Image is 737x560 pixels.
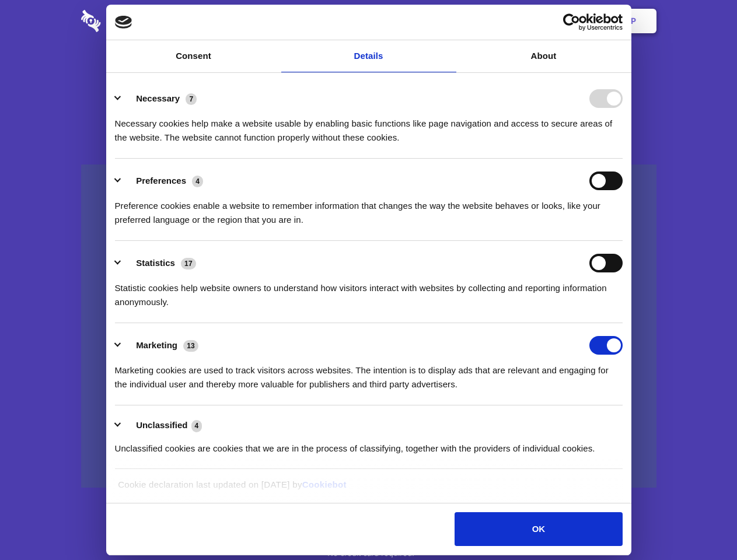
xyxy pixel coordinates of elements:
a: Consent [106,40,281,72]
a: Cookiebot [302,480,347,489]
a: Usercentrics Cookiebot - opens in a new window [521,13,623,31]
a: Details [281,40,456,72]
button: Statistics (17) [115,254,204,272]
a: Pricing [343,3,393,39]
div: Necessary cookies help make a website usable by enabling basic functions like page navigation and... [115,108,623,145]
div: Preference cookies enable a website to remember information that changes the way the website beha... [115,190,623,227]
div: Marketing cookies are used to track visitors across websites. The intention is to display ads tha... [115,355,623,391]
span: 7 [186,93,197,105]
label: Preferences [136,176,186,185]
div: Cookie declaration last updated on [DATE] by [109,478,628,501]
button: Necessary (7) [115,89,204,108]
h4: Auto-redaction of sensitive data, encrypted data sharing and self-destructing private chats. Shar... [81,106,656,145]
span: 17 [181,258,196,269]
div: Unclassified cookies are cookies that we are in the process of classifying, together with the pro... [115,433,623,456]
h1: Eliminate Slack Data Loss. [81,52,656,94]
button: Unclassified (4) [115,418,209,433]
label: Marketing [136,340,177,350]
a: About [456,40,631,72]
label: Statistics [136,258,175,268]
button: Marketing (13) [115,336,206,355]
div: Statistic cookies help website owners to understand how visitors interact with websites by collec... [115,272,623,309]
a: Login [529,3,580,39]
iframe: Drift Widget Chat Controller [679,502,723,546]
button: Preferences (4) [115,171,211,190]
a: Wistia video thumbnail [81,164,656,488]
label: Necessary [136,93,180,103]
img: logo-wordmark-white-trans-d4663122ce5f474addd5e946df7df03e33cb6a1c49d2221995e7729f52c070b2.svg [81,10,181,32]
span: 4 [192,176,203,187]
span: 13 [183,340,198,352]
img: logo [115,16,132,29]
span: 4 [191,420,202,432]
button: OK [455,512,622,546]
a: Contact [473,3,527,39]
